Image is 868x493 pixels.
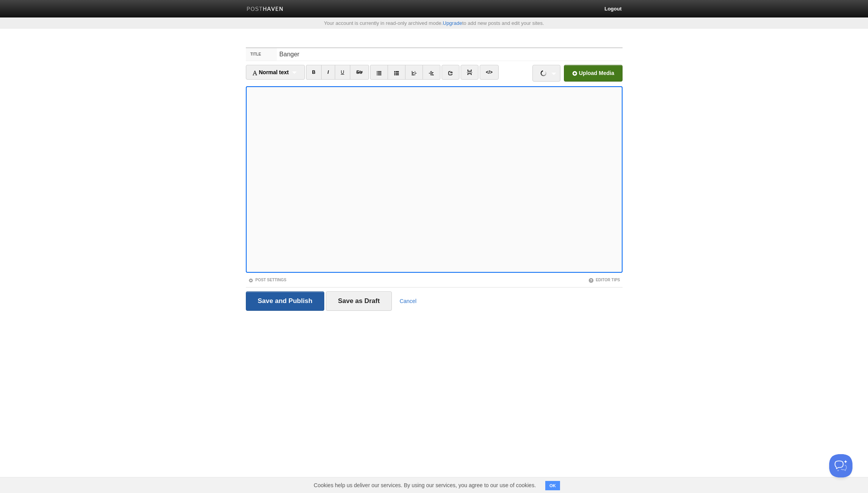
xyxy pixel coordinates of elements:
button: OK [545,481,560,490]
iframe: Help Scout Beacon - Open [829,454,852,477]
a: </> [480,65,499,80]
input: Save as Draft [326,291,392,311]
a: B [306,65,322,80]
img: loading.gif [541,70,546,76]
a: Editor Tips [588,278,620,282]
input: Save and Publish [246,291,325,311]
a: Str [350,65,369,80]
span: Cookies help us deliver our services. By using our services, you agree to our use of cookies. [306,477,544,493]
a: I [321,65,335,80]
label: Title [246,48,277,61]
del: Str [356,70,363,75]
a: Post Settings [248,278,287,282]
a: U [335,65,351,80]
img: Posthaven-bar [247,7,284,12]
span: Normal text [252,69,289,75]
a: Cancel [400,298,417,304]
img: pagebreak-icon.png [467,70,472,75]
a: Upgrade [443,20,462,26]
div: Your account is currently in read-only archived mode. to add new posts and edit your sites. [240,21,628,26]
